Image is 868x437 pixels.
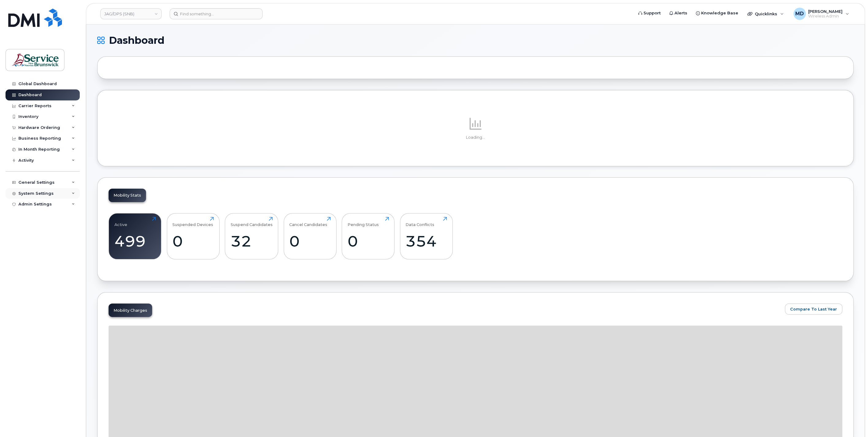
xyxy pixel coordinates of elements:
div: Cancel Candidates [289,217,327,227]
div: 0 [289,232,331,250]
div: Data Conflicts [405,217,434,227]
div: 499 [114,232,156,250]
div: Suspended Devices [172,217,213,227]
a: Cancel Candidates0 [289,217,331,256]
div: 0 [348,232,389,250]
div: Suspend Candidates [231,217,273,227]
p: Loading... [109,135,842,140]
div: 32 [231,232,273,250]
span: Dashboard [109,36,164,45]
div: Active [114,217,127,227]
div: 0 [172,232,214,250]
button: Compare To Last Year [785,303,842,315]
a: Pending Status0 [348,217,389,256]
a: Active499 [114,217,156,256]
div: Pending Status [348,217,379,227]
a: Suspended Devices0 [172,217,214,256]
a: Data Conflicts354 [405,217,447,256]
div: 354 [405,232,447,250]
span: Compare To Last Year [790,306,837,312]
a: Suspend Candidates32 [231,217,273,256]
